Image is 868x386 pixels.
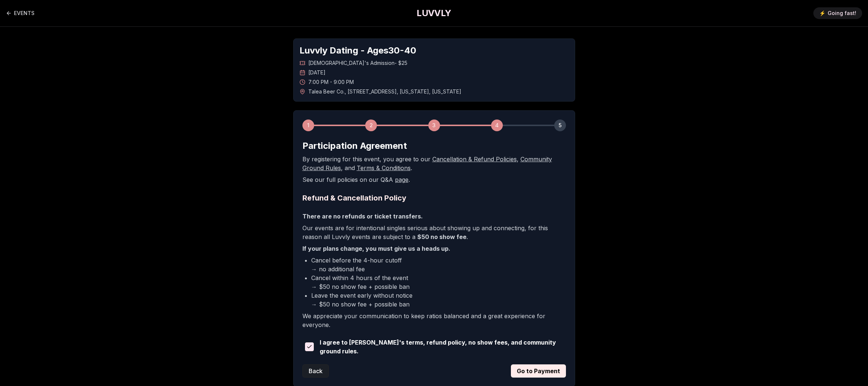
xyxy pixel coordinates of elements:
button: Back [302,364,329,378]
div: 5 [554,120,566,131]
p: By registering for this event, you agree to our , , and . [302,155,566,172]
li: Cancel within 4 hours of the event → $50 no show fee + possible ban [311,273,566,291]
button: Go to Payment [511,364,566,378]
span: I agree to [PERSON_NAME]'s terms, refund policy, no show fees, and community ground rules. [320,338,566,356]
a: page [395,176,408,183]
p: If your plans change, you must give us a heads up. [302,244,566,253]
span: 7:00 PM - 9:00 PM [308,78,354,86]
span: ⚡️ [819,10,825,17]
a: Back to events [6,6,34,21]
li: Leave the event early without notice → $50 no show fee + possible ban [311,291,566,309]
p: There are no refunds or ticket transfers. [302,212,566,221]
p: See our full policies on our Q&A . [302,175,566,184]
span: [DATE] [308,69,326,76]
a: Cancellation & Refund Policies [432,155,517,163]
h2: Refund & Cancellation Policy [302,193,566,203]
h2: Participation Agreement [302,140,566,152]
div: 3 [428,120,440,131]
span: Going fast! [828,10,856,17]
li: Cancel before the 4-hour cutoff → no additional fee [311,256,566,273]
a: Terms & Conditions [357,164,411,172]
p: We appreciate your communication to keep ratios balanced and a great experience for everyone. [302,312,566,329]
b: $50 no show fee [417,233,466,240]
div: 2 [365,120,377,131]
h1: Luvvly Dating - Ages 30 - 40 [299,45,569,56]
span: [DEMOGRAPHIC_DATA]'s Admission - $25 [308,59,407,67]
div: 4 [491,120,503,131]
p: Our events are for intentional singles serious about showing up and connecting, for this reason a... [302,224,566,241]
a: LUVVLY [417,7,451,19]
div: 1 [302,120,314,131]
span: Talea Beer Co. , [STREET_ADDRESS] , [US_STATE] , [US_STATE] [308,88,461,95]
